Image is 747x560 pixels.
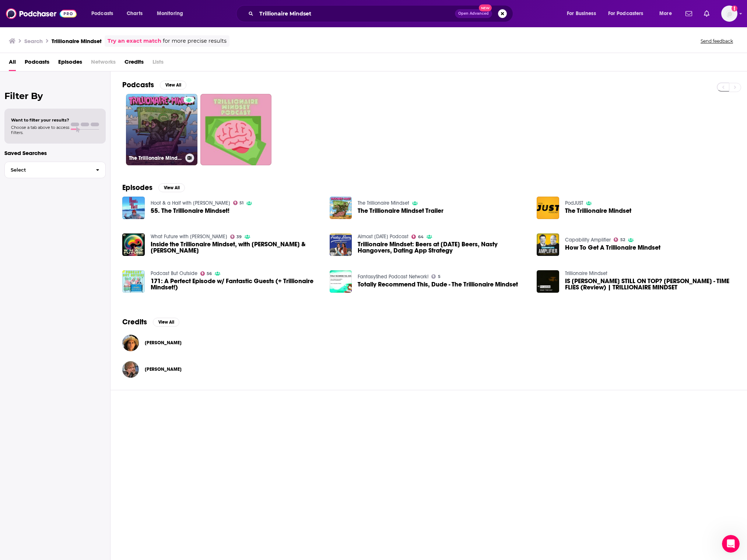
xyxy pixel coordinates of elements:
[358,233,408,240] a: Almost Friday Podcast
[4,149,106,156] p: Saved Searches
[122,270,145,293] img: 171: A Perfect Episode w/ Fantastic Guests (+ Trillionaire Mindset!)
[330,270,352,293] a: Totally Recommend This, Dude - The Trillionaire Mindset
[158,183,185,192] button: View All
[122,8,147,20] a: Charts
[91,56,116,71] span: Networks
[4,91,106,101] h2: Filter By
[152,8,193,20] button: open menu
[565,270,607,277] a: Trillionaire Mindset
[562,8,605,20] button: open menu
[126,94,197,165] a: The Trillionaire Mindset
[701,7,712,20] a: Show notifications dropdown
[565,278,735,290] span: IS [PERSON_NAME] STILL ON TOP? [PERSON_NAME] - TIME FLIES (Review) | TRILLIONAIRE MINDSET
[58,56,82,71] a: Episodes
[108,37,161,45] a: Try an exact match
[683,7,695,20] a: Show notifications dropdown
[151,233,227,240] a: What Future with Joshua Topolsky
[603,8,654,20] button: open menu
[722,535,740,553] iframe: Intercom live chat
[11,117,69,123] span: Want to filter your results?
[151,241,321,254] a: Inside the Trillionaire Mindset, with Ben Cahn & Emil DeRosa
[122,80,154,89] h2: Podcasts
[122,361,139,378] img: Ben Cahn
[152,56,164,71] span: Lists
[256,8,455,20] input: Search podcasts, credits, & more...
[565,237,611,243] a: Capability Amplifier
[418,235,424,239] span: 64
[620,238,625,242] span: 52
[358,281,518,288] a: Totally Recommend This, Dude - The Trillionaire Mindset
[732,6,737,11] svg: Add a profile image
[151,241,321,254] span: Inside the Trillionaire Mindset, with [PERSON_NAME] & [PERSON_NAME]
[236,235,242,239] span: 39
[145,366,182,372] span: [PERSON_NAME]
[565,244,660,251] a: How To Get A Trillionaire Mindset
[122,331,735,355] button: Emil DeRosaEmil DeRosa
[160,81,186,89] button: View All
[151,278,321,290] a: 171: A Perfect Episode w/ Fantastic Guests (+ Trillionaire Mindset!)
[24,38,43,45] h3: Search
[207,272,212,275] span: 56
[565,278,735,290] a: IS DRAKE STILL ON TOP? DRAKE - TIME FLIES (Review) | TRILLIONAIRE MINDSET
[721,6,737,22] img: User Profile
[129,155,182,161] h3: The Trillionaire Mindset
[721,6,737,22] span: Logged in as antoine.jordan
[358,241,528,254] a: Trillionaire Mindset: Beers at Friday Beers, Nasty Hangovers, Dating App Strategy
[698,38,735,44] button: Send feedback
[52,38,102,45] h3: Trillionaire Mindset
[239,201,243,205] span: 51
[11,125,69,135] span: Choose a tab above to access filters.
[358,200,409,206] a: The Trillionaire Mindset
[91,8,113,19] span: Podcasts
[358,208,443,214] a: The Trillionaire Mindset Trailer
[537,270,559,293] img: IS DRAKE STILL ON TOP? DRAKE - TIME FLIES (Review) | TRILLIONAIRE MINDSET
[614,237,625,242] a: 52
[151,208,229,214] a: 55. The Trillionaire Mindset!
[124,56,144,71] a: Credits
[151,270,197,277] a: Podcast But Outside
[479,4,492,11] span: New
[6,7,77,21] a: Podchaser - Follow, Share and Rate Podcasts
[122,183,185,192] a: EpisodesView All
[537,233,559,256] img: How To Get A Trillionaire Mindset
[122,233,145,256] img: Inside the Trillionaire Mindset, with Ben Cahn & Emil DeRosa
[330,197,352,219] img: The Trillionaire Mindset Trailer
[330,233,352,256] img: Trillionaire Mindset: Beers at Friday Beers, Nasty Hangovers, Dating App Strategy
[122,80,186,89] a: PodcastsView All
[458,12,489,15] span: Open Advanced
[233,201,244,205] a: 51
[411,235,424,239] a: 64
[122,197,145,219] img: 55. The Trillionaire Mindset!
[358,274,428,280] a: FantasyShed Podcast Network!
[9,56,16,71] a: All
[145,340,182,346] span: [PERSON_NAME]
[431,274,441,279] a: 5
[200,271,212,276] a: 56
[230,235,242,239] a: 39
[153,318,179,327] button: View All
[127,8,143,19] span: Charts
[145,366,182,372] a: Ben Cahn
[243,5,520,22] div: Search podcasts, credits, & more...
[122,358,735,381] button: Ben CahnBen Cahn
[122,317,179,327] a: CreditsView All
[122,317,147,327] h2: Credits
[358,241,528,254] span: Trillionaire Mindset: Beers at [DATE] Beers, Nasty Hangovers, Dating App Strategy
[565,208,631,214] a: The Trillionaire Mindset
[654,8,681,20] button: open menu
[25,56,49,71] a: Podcasts
[537,197,559,219] a: The Trillionaire Mindset
[86,8,123,20] button: open menu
